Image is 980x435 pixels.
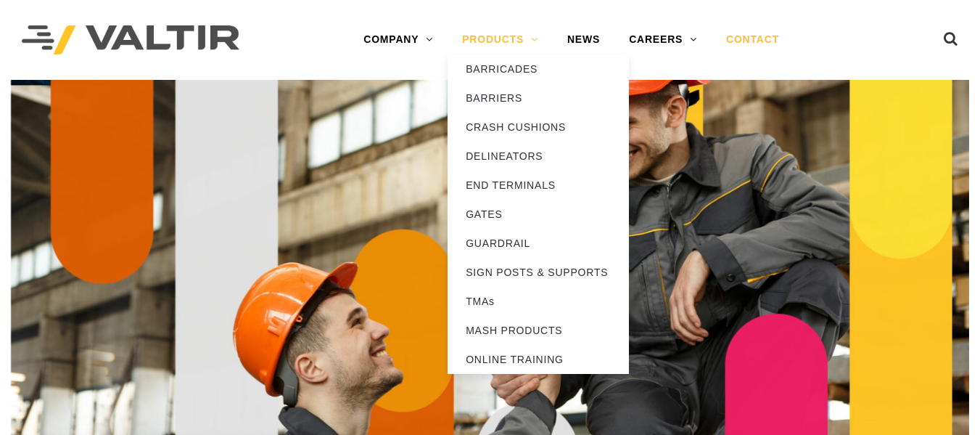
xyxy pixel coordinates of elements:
[448,25,553,54] a: PRODUCTS
[712,25,794,54] a: CONTACT
[448,258,629,287] a: SIGN POSTS & SUPPORTS
[448,316,629,345] a: MASH PRODUCTS
[553,25,614,54] a: NEWS
[448,345,629,374] a: ONLINE TRAINING
[448,287,629,316] a: TMAs
[448,142,629,171] a: DELINEATORS
[448,113,629,142] a: CRASH CUSHIONS
[614,25,712,54] a: CAREERS
[448,171,629,200] a: END TERMINALS
[448,84,629,113] a: BARRIERS
[349,25,448,54] a: COMPANY
[448,54,629,84] a: BARRICADES
[448,200,629,229] a: GATES
[22,25,239,55] img: Valtir
[448,229,629,258] a: GUARDRAIL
